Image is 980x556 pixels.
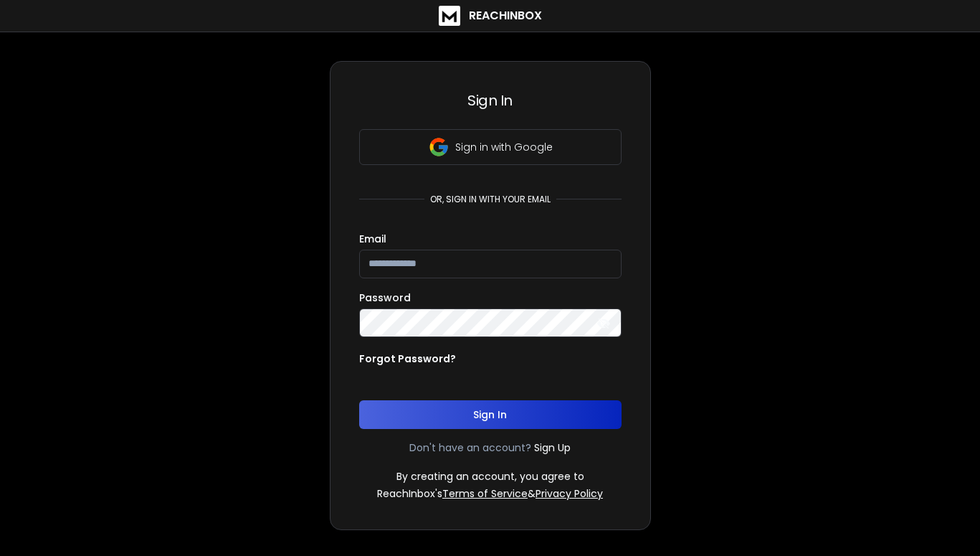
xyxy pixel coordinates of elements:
label: Email [359,234,386,244]
img: logo [439,6,460,26]
button: Sign in with Google [359,129,622,165]
p: Don't have an account? [409,440,531,455]
p: Sign in with Google [455,140,553,154]
p: By creating an account, you agree to [396,469,584,484]
p: ReachInbox's & [377,486,603,501]
button: Sign In [359,400,622,429]
h3: Sign In [359,90,622,110]
a: Privacy Policy [536,486,603,501]
h1: ReachInbox [469,7,542,24]
p: Forgot Password? [359,352,456,366]
a: Terms of Service [442,486,528,501]
a: ReachInbox [439,6,542,26]
a: Sign Up [534,440,571,455]
label: Password [359,293,411,303]
p: or, sign in with your email [424,194,556,205]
